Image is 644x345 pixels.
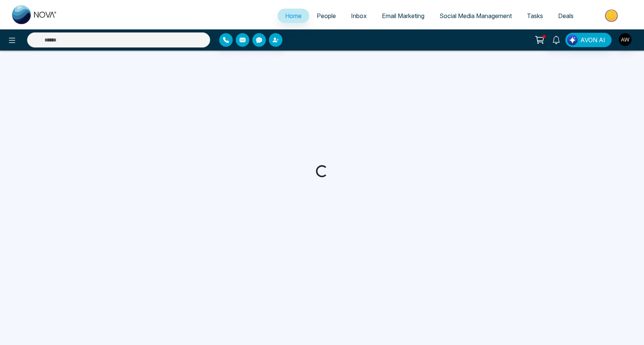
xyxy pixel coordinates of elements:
[317,12,336,20] span: People
[558,12,574,20] span: Deals
[285,12,302,20] span: Home
[527,12,543,20] span: Tasks
[432,9,519,23] a: Social Media Management
[580,35,605,44] span: AVON AI
[585,7,639,24] img: Market-place.gif
[374,9,432,23] a: Email Marketing
[351,12,367,20] span: Inbox
[551,9,581,23] a: Deals
[619,33,632,46] img: User Avatar
[567,35,578,45] img: Lead Flow
[309,9,343,23] a: People
[565,33,612,47] button: AVON AI
[519,9,551,23] a: Tasks
[382,12,424,20] span: Email Marketing
[12,5,57,24] img: Nova CRM Logo
[343,9,374,23] a: Inbox
[278,9,309,23] a: Home
[440,12,512,20] span: Social Media Management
